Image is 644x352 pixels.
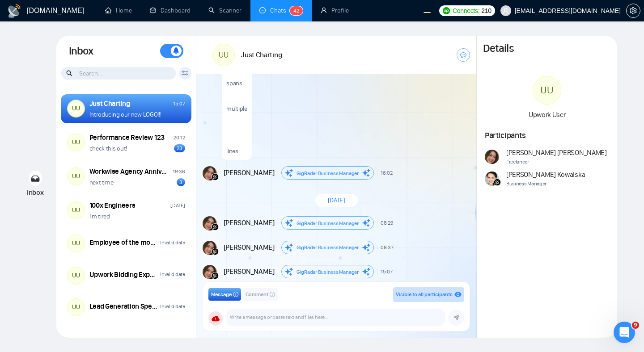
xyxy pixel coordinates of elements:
[105,7,132,14] a: homeHome
[224,218,275,228] span: [PERSON_NAME]
[259,7,303,14] a: messageChats42
[224,267,275,277] span: [PERSON_NAME]
[160,302,185,311] div: Invalid date
[89,302,158,311] div: Lead Generation Specialist Needed for Growing Business
[503,8,509,14] span: user
[61,67,176,80] input: Search...
[529,110,566,119] span: Upwork User
[212,173,219,180] img: gigradar-bm.png
[211,290,232,299] span: Message
[494,179,501,186] img: gigradar-bm.png
[381,244,394,251] span: 08:37
[293,8,297,14] span: 4
[224,243,275,252] span: [PERSON_NAME]
[213,44,234,66] div: UU
[626,4,640,18] button: setting
[483,42,513,55] h1: Details
[506,148,607,158] span: [PERSON_NAME] [PERSON_NAME]
[226,11,247,155] p: this text spans multiple lines
[7,4,21,18] img: logo
[89,212,110,221] p: I'm tired
[89,110,161,119] p: Introducing our new LOGO!!!
[160,270,185,279] div: Invalid date
[626,7,640,14] a: setting
[481,6,491,16] span: 210
[68,299,85,316] div: UU
[290,6,303,15] sup: 42
[173,168,185,176] div: 19:36
[150,7,191,14] a: dashboardDashboard
[297,220,359,226] span: GigRadar Business Manager
[297,269,359,275] span: GigRadar Business Manager
[89,144,127,153] p: check this out!
[68,100,85,117] div: UU
[160,239,185,247] div: Invalid date
[506,158,607,166] span: Freelancer
[454,291,462,298] span: eye
[177,178,185,186] div: 3
[485,130,610,140] h1: Participants
[173,100,185,108] div: 15:07
[270,292,275,297] span: info-circle
[328,196,345,205] span: [DATE]
[381,219,394,226] span: 08:29
[66,68,74,78] span: search
[89,201,136,210] div: 100x Engineers
[68,134,85,151] div: UU
[174,134,185,142] div: 20:12
[506,180,585,188] span: Business Manager
[68,267,85,284] div: UU
[208,288,241,301] button: Messageinfo-circle
[68,202,85,219] div: UU
[241,50,282,60] h1: Just Charting
[233,292,238,297] span: info-circle
[212,272,219,279] img: gigradar-bm.png
[381,268,393,275] span: 15:07
[297,8,299,14] span: 2
[297,244,359,251] span: GigRadar Business Manager
[27,188,44,197] span: Inbox
[170,201,185,210] div: [DATE]
[321,7,349,14] a: userProfile
[68,235,85,252] div: UU
[89,167,170,176] div: Workwise Agency Anniversary (2026) 🥳
[170,331,185,339] div: [DATE]
[89,238,158,247] div: Employee of the month ([DATE])
[443,7,450,14] img: upwork-logo.png
[68,168,85,185] div: UU
[89,178,114,187] p: next time
[203,241,217,255] img: Andrian
[614,322,635,343] iframe: Intercom live chat
[203,265,217,279] img: Andrian
[203,216,217,230] img: Andrian
[224,168,275,178] span: [PERSON_NAME]
[246,290,268,299] span: Comment
[396,291,453,298] span: Visible to all participants
[485,150,499,164] img: Andrian Marsella
[89,331,146,340] div: Promotion Rounds
[208,7,241,14] a: searchScanner
[203,166,217,180] img: Andrian
[533,76,561,104] div: UU
[381,169,393,176] span: 16:02
[506,170,585,180] span: [PERSON_NAME] Kowalska
[212,223,219,230] img: gigradar-bm.png
[89,270,158,280] div: Upwork Bidding Expert Needed
[243,288,278,301] button: Commentinfo-circle
[212,248,219,255] img: gigradar-bm.png
[89,99,130,109] div: Just Charting
[174,144,185,152] div: 23
[485,172,499,186] img: Agnieszka Kowalska
[89,133,165,142] div: Performance Review 123
[632,322,639,329] span: 9
[453,6,479,16] span: Connects:
[69,44,93,59] h1: Inbox
[627,7,640,14] span: setting
[297,170,359,176] span: GigRadar Business Manager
